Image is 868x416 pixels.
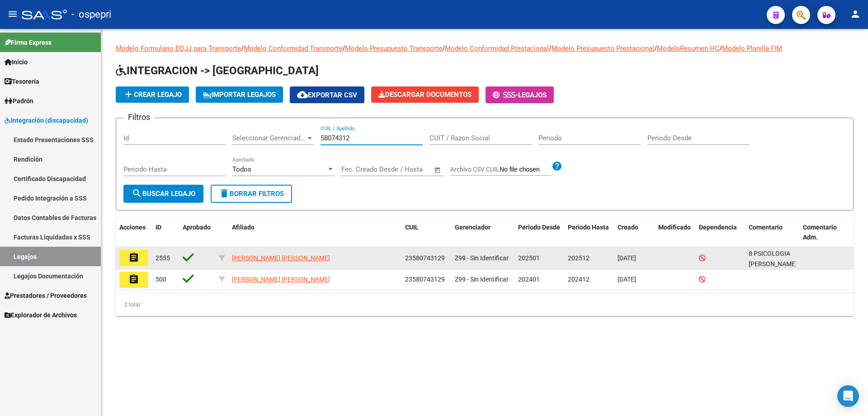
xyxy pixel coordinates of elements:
[514,218,564,248] datatable-header-cell: Periodo Desde
[228,218,401,248] datatable-header-cell: Afiliado
[232,134,306,142] span: Seleccionar Gerenciador
[179,218,215,248] datatable-header-cell: Aprobado
[405,276,445,283] span: 23580743129
[211,185,292,203] button: Borrar Filtros
[518,254,540,262] span: 202501
[203,91,276,99] span: IMPORTAR LEGAJOS
[123,111,155,124] h3: Filtros
[290,86,364,103] button: Exportar CSV
[451,218,514,248] datatable-header-cell: Gerenciador
[232,224,255,231] span: Afiliado
[518,276,540,283] span: 202401
[405,224,419,231] span: CUIL
[116,44,241,53] a: Modelo Formulario DDJJ para Transporte
[500,166,552,174] input: Archivo CSV CUIL
[699,224,737,231] span: Dependencia
[119,224,146,231] span: Acciones
[568,254,590,262] span: 202512
[455,224,491,231] span: Gerenciador
[433,165,443,175] button: Open calendar
[614,218,655,248] datatable-header-cell: Creado
[123,89,134,100] mat-icon: add
[552,161,562,172] mat-icon: help
[568,224,609,231] span: Periodo Hasta
[618,224,638,231] span: Creado
[116,43,854,316] div: / / / / / /
[445,44,549,53] a: Modelo Conformidad Prestacional
[5,115,88,125] span: Integración (discapacidad)
[341,165,378,173] input: Fecha inicio
[116,64,319,77] span: INTEGRACION -> [GEOGRAPHIC_DATA]
[799,218,854,248] datatable-header-cell: Comentario Adm.
[618,276,636,283] span: [DATE]
[5,77,39,86] span: Tesorería
[219,190,284,198] span: Borrar Filtros
[232,165,251,173] span: Todos
[371,86,479,103] button: Descargar Documentos
[386,165,430,173] input: Fecha fin
[232,276,330,283] span: [PERSON_NAME] [PERSON_NAME]
[837,385,859,407] div: Open Intercom Messenger
[658,224,691,231] span: Modificado
[345,44,442,53] a: Modelo Presupuesto Transporte
[5,291,87,301] span: Prestadores / Proveedores
[123,185,203,203] button: Buscar Legajo
[5,57,28,67] span: Inicio
[493,91,518,99] span: -
[657,44,719,53] a: ModeloResumen HC
[749,250,803,391] span: 8 PSICOLOGIA RUIZ FERNANDA 8 FONOAUDIOLOGIA ASTORGA MICAELA 8 PSICOPEDAGOGIA SAEZ CONSTANZA 8 SES...
[564,218,614,248] datatable-header-cell: Periodo Hasta
[455,254,509,262] span: Z99 - Sin Identificar
[196,86,283,103] button: IMPORTAR LEGAJOS
[745,218,799,248] datatable-header-cell: Comentario
[749,224,783,231] span: Comentario
[116,293,854,316] div: 2 total
[128,252,139,263] mat-icon: assignment
[297,89,308,100] mat-icon: cloud_download
[850,9,861,19] mat-icon: person
[183,224,211,231] span: Aprobado
[156,224,161,231] span: ID
[695,218,745,248] datatable-header-cell: Dependencia
[297,91,357,99] span: Exportar CSV
[518,91,547,99] span: Legajos
[722,44,782,53] a: Modelo Planilla FIM
[378,91,472,99] span: Descargar Documentos
[655,218,695,248] datatable-header-cell: Modificado
[244,44,342,53] a: Modelo Conformidad Transporte
[116,86,189,103] button: Crear Legajo
[455,276,509,283] span: Z99 - Sin Identificar
[518,224,560,231] span: Periodo Desde
[552,44,654,53] a: Modelo Presupuesto Prestacional
[132,188,142,199] mat-icon: search
[116,218,152,248] datatable-header-cell: Acciones
[803,224,837,241] span: Comentario Adm.
[152,218,179,248] datatable-header-cell: ID
[128,274,139,285] mat-icon: assignment
[405,254,445,262] span: 23580743129
[568,276,590,283] span: 202412
[71,5,111,24] span: - ospepri
[5,38,52,48] span: Firma Express
[450,166,500,173] span: Archivo CSV CUIL
[5,310,77,320] span: Explorador de Archivos
[7,9,18,19] mat-icon: menu
[486,86,554,103] button: -Legajos
[5,96,33,106] span: Padrón
[123,91,182,99] span: Crear Legajo
[156,276,166,283] span: 500
[219,188,230,199] mat-icon: delete
[132,190,195,198] span: Buscar Legajo
[401,218,451,248] datatable-header-cell: CUIL
[156,254,170,262] span: 2555
[618,254,636,262] span: [DATE]
[232,254,330,262] span: [PERSON_NAME] [PERSON_NAME]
